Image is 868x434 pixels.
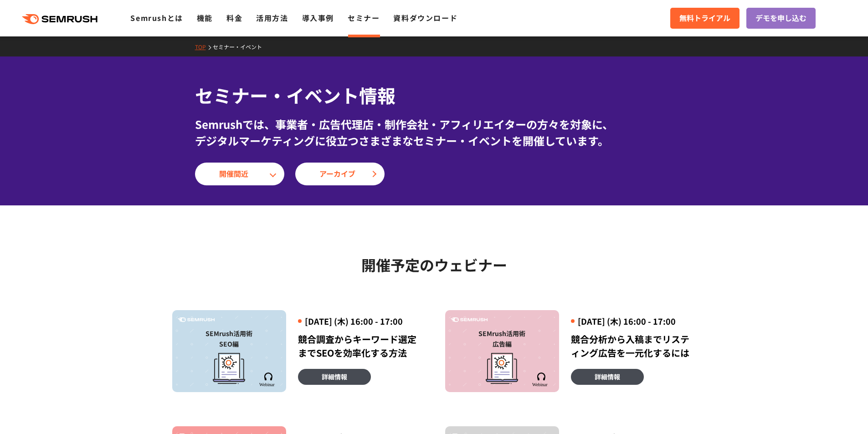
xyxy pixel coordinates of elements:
span: 詳細情報 [595,372,620,382]
div: 競合分析から入稿までリスティング広告を一元化するには [571,332,696,360]
span: アーカイブ [319,168,360,180]
div: [DATE] (木) 16:00 - 17:00 [298,316,423,327]
div: [DATE] (木) 16:00 - 17:00 [571,316,696,327]
a: 無料トライアル [670,8,740,29]
img: Semrush [259,373,277,387]
a: 料金 [226,12,242,23]
span: 無料トライアル [679,12,730,24]
a: 導入事例 [302,12,334,23]
a: Semrushとは [130,12,183,23]
a: セミナー [348,12,380,23]
span: デモを申し込む [755,12,806,24]
img: Semrush [451,317,488,322]
div: SEMrush活用術 広告編 [450,328,555,349]
span: 開催間近 [219,168,260,180]
img: Semrush [532,373,550,387]
h1: セミナー・イベント情報 [195,82,673,109]
a: デモを申し込む [746,8,816,29]
a: 開催間近 [195,163,284,185]
a: アーカイブ [295,163,385,185]
a: TOP [195,43,213,51]
div: Semrushでは、事業者・広告代理店・制作会社・アフィリエイターの方々を対象に、 デジタルマーケティングに役立つさまざまなセミナー・イベントを開催しています。 [195,116,673,149]
a: 活用方法 [256,12,288,23]
div: 競合調査からキーワード選定までSEOを効率化する方法 [298,332,423,360]
img: Semrush [178,317,215,322]
a: 詳細情報 [571,369,644,385]
a: 機能 [197,12,213,23]
a: 詳細情報 [298,369,371,385]
span: 詳細情報 [322,372,347,382]
div: SEMrush活用術 SEO編 [177,328,282,349]
h2: 開催予定のウェビナー [172,253,696,276]
a: 資料ダウンロード [393,12,457,23]
a: セミナー・イベント [213,43,269,51]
